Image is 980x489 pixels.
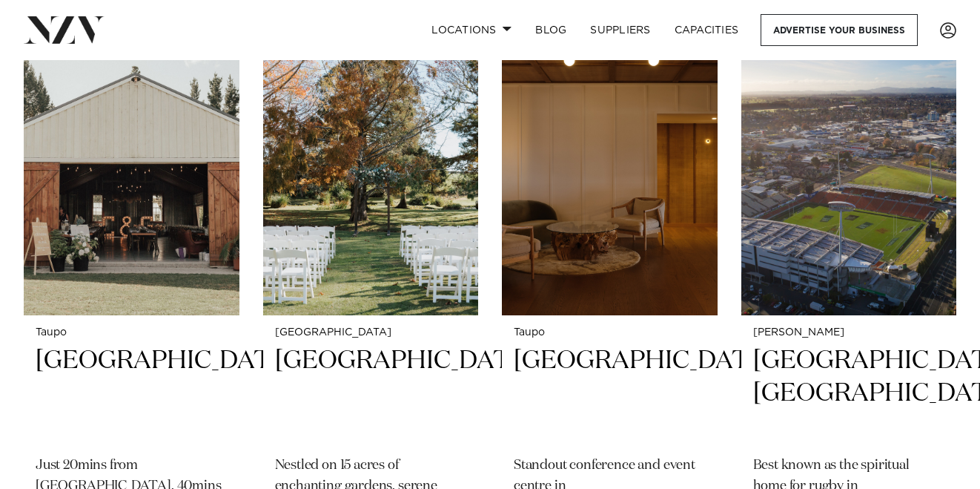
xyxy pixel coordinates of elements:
h2: [GEOGRAPHIC_DATA] [GEOGRAPHIC_DATA] [753,344,945,444]
img: nzv-logo.png [24,16,105,43]
a: BLOG [523,14,578,46]
h2: [GEOGRAPHIC_DATA] [514,344,706,444]
small: [GEOGRAPHIC_DATA] [275,327,467,338]
small: [PERSON_NAME] [753,327,945,338]
a: Locations [420,14,523,46]
a: Capacities [663,14,751,46]
small: Taupo [514,327,706,338]
a: Advertise your business [761,14,918,46]
h2: [GEOGRAPHIC_DATA] [275,344,467,444]
small: Taupo [36,327,228,338]
h2: [GEOGRAPHIC_DATA] [36,344,228,444]
a: SUPPLIERS [578,14,662,46]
